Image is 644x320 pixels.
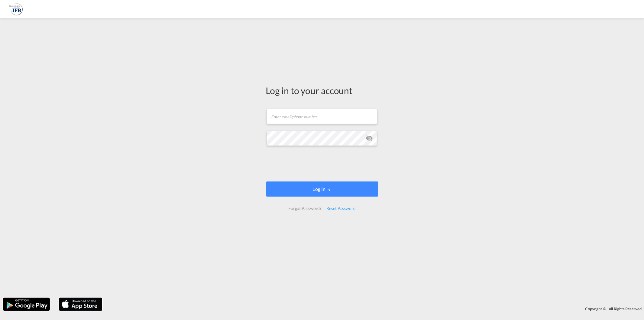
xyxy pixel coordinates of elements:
[266,84,378,97] div: Log in to your account
[366,135,373,142] md-icon: icon-eye-off
[58,297,103,312] img: apple.png
[2,297,50,312] img: google.png
[276,152,368,175] iframe: reCAPTCHA
[105,304,644,314] div: Copyright © . All Rights Reserved
[324,203,358,214] div: Reset Password
[286,203,324,214] div: Forgot Password?
[267,109,377,124] input: Enter email/phone number
[9,2,23,16] img: 2b726980256c11eeaa87296e05903fd5.png
[266,181,378,197] button: LOGIN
